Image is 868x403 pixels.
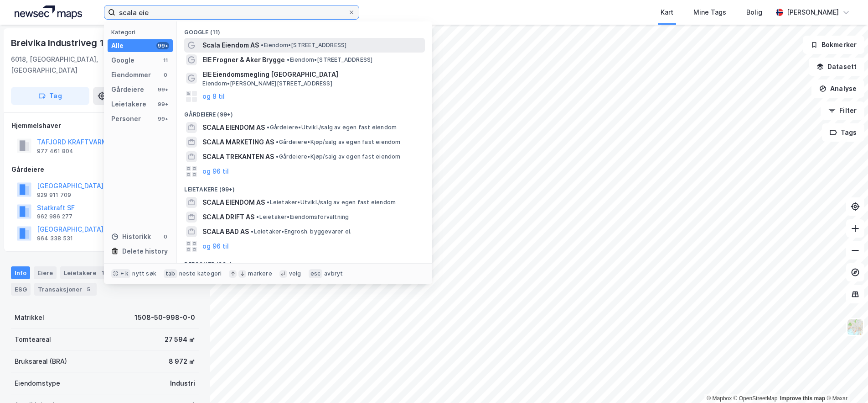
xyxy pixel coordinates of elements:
[179,270,222,277] div: neste kategori
[165,334,195,345] div: 27 594 ㎡
[309,269,323,278] div: esc
[164,269,177,278] div: tab
[15,312,44,323] div: Matrikkel
[11,87,89,105] button: Tag
[37,191,71,199] div: 929 911 709
[98,268,107,277] div: 1
[251,228,351,235] span: Leietaker • Engrosh. byggevarer el.
[276,138,279,145] span: •
[111,99,146,110] div: Leietakere
[15,334,51,345] div: Tomteareal
[111,231,151,242] div: Historikk
[134,312,195,323] div: 1508-50-998-0-0
[202,151,274,162] span: SCALA TREKANTEN AS
[267,199,396,206] span: Leietaker • Utvikl./salg av egen fast eiendom
[261,42,346,49] span: Eiendom • [STREET_ADDRESS]
[847,318,864,336] img: Z
[162,57,169,64] div: 11
[324,270,343,277] div: avbryt
[60,266,111,279] div: Leietakere
[177,21,432,38] div: Google (11)
[169,356,195,367] div: 8 972 ㎡
[276,153,279,160] span: •
[202,40,259,51] span: Scala Eiendom AS
[248,270,272,277] div: markere
[115,5,348,19] input: Søk på adresse, matrikkel, gårdeiere, leietakere eller personer
[267,124,269,131] span: •
[162,233,169,240] div: 0
[289,270,301,277] div: velg
[267,199,269,206] span: •
[156,115,169,122] div: 99+
[15,356,67,367] div: Bruksareal (BRA)
[202,54,285,65] span: EIE Frogner & Aker Brygge
[822,123,864,142] button: Tags
[15,5,82,19] img: logo.a4113a55bc3d86da70a041830d287a7e.svg
[202,91,225,102] button: og 8 til
[734,395,778,402] a: OpenStreetMap
[170,378,195,389] div: Industri
[276,153,400,160] span: Gårdeiere • Kjøp/salg av egen fast eiendom
[111,269,130,278] div: ⌘ + k
[202,241,229,252] button: og 96 til
[276,138,400,146] span: Gårdeiere • Kjøp/salg av egen fast eiendom
[11,54,127,76] div: 6018, [GEOGRAPHIC_DATA], [GEOGRAPHIC_DATA]
[821,101,864,120] button: Filter
[122,246,168,257] div: Delete history
[11,164,198,175] div: Gårdeiere
[809,58,864,76] button: Datasett
[822,359,868,403] div: Kontrollprogram for chat
[162,71,169,79] div: 0
[746,7,762,18] div: Bolig
[251,228,253,235] span: •
[15,378,60,389] div: Eiendomstype
[37,213,72,220] div: 962 986 277
[111,29,173,36] div: Kategori
[267,124,397,131] span: Gårdeiere • Utvikl./salg av egen fast eiendom
[111,84,144,95] div: Gårdeiere
[177,254,432,270] div: Personer (99+)
[707,395,732,402] a: Mapbox
[780,395,825,402] a: Improve this map
[202,166,229,177] button: og 96 til
[111,40,124,51] div: Alle
[34,266,57,279] div: Eiere
[287,56,289,63] span: •
[261,42,263,48] span: •
[177,179,432,195] div: Leietakere (99+)
[811,80,864,98] button: Analyse
[256,213,349,221] span: Leietaker • Eiendomsforvaltning
[803,36,864,54] button: Bokmerker
[202,197,265,208] span: SCALA EIENDOM AS
[202,122,265,133] span: SCALA EIENDOM AS
[156,86,169,93] div: 99+
[11,36,106,50] div: Breivika Industriveg 1
[202,226,249,237] span: SCALA BAD AS
[661,7,673,18] div: Kart
[202,212,254,223] span: SCALA DRIFT AS
[11,266,30,279] div: Info
[111,55,134,66] div: Google
[11,120,198,131] div: Hjemmelshaver
[111,69,151,80] div: Eiendommer
[287,56,372,64] span: Eiendom • [STREET_ADDRESS]
[37,235,73,242] div: 964 338 531
[202,80,332,87] span: Eiendom • [PERSON_NAME][STREET_ADDRESS]
[202,137,274,148] span: SCALA MARKETING AS
[156,42,169,49] div: 99+
[11,283,31,296] div: ESG
[177,104,432,120] div: Gårdeiere (99+)
[132,270,156,277] div: nytt søk
[787,7,839,18] div: [PERSON_NAME]
[84,285,93,294] div: 5
[156,101,169,108] div: 99+
[822,359,868,403] iframe: Chat Widget
[111,113,141,124] div: Personer
[693,7,726,18] div: Mine Tags
[256,213,259,220] span: •
[34,283,97,296] div: Transaksjoner
[202,69,421,80] span: EIE Eiendomsmegling [GEOGRAPHIC_DATA]
[37,148,73,155] div: 977 461 804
